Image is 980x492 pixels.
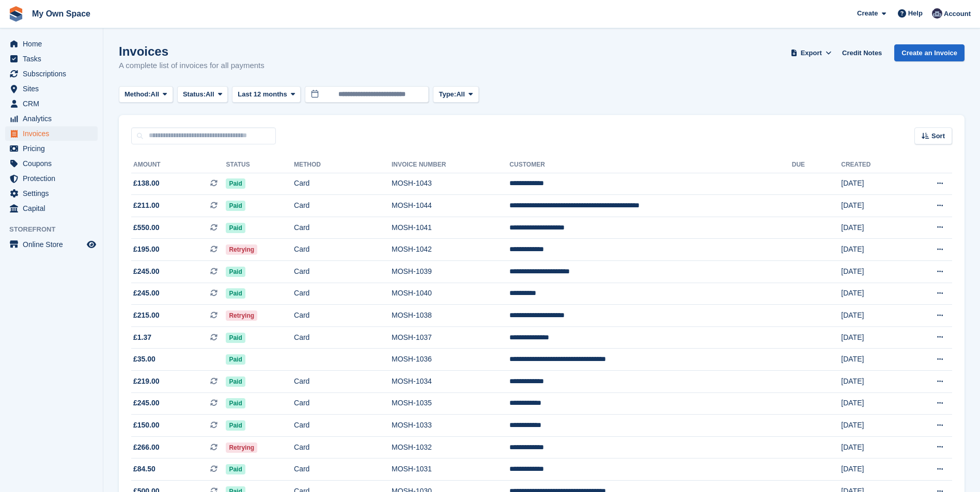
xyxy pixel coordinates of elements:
td: MOSH-1034 [392,371,509,393]
td: [DATE] [841,436,905,458]
td: Card [294,173,392,195]
span: Tasks [23,52,85,66]
span: Invoices [23,126,85,141]
td: MOSH-1040 [392,283,509,305]
td: MOSH-1041 [392,217,509,239]
th: Method [294,157,392,173]
td: Card [294,458,392,481]
button: Type: All [433,86,478,103]
span: £550.00 [133,222,160,233]
a: Create an Invoice [894,44,965,61]
td: MOSH-1038 [392,305,509,327]
span: Pricing [23,141,85,156]
span: Paid [226,333,245,343]
td: [DATE] [841,371,905,393]
span: £1.37 [133,332,151,343]
td: Card [294,283,392,305]
td: Card [294,239,392,261]
td: [DATE] [841,305,905,327]
td: [DATE] [841,195,905,217]
td: Card [294,305,392,327]
img: Gary Chamberlain [932,8,942,19]
a: menu [5,96,98,111]
th: Status [226,157,294,173]
img: stora-icon-8386f47178a22dfd0bd8f6a31ec36ba5ce8667c1dd55bd0f319d3a0aa187defe.svg [8,6,24,22]
button: Method: All [119,86,173,103]
span: Protection [23,171,85,186]
span: Retrying [226,244,257,255]
span: £245.00 [133,288,160,299]
span: £245.00 [133,398,160,408]
span: £266.00 [133,442,160,453]
td: [DATE] [841,261,905,283]
td: [DATE] [841,173,905,195]
span: Home [23,37,85,51]
span: Settings [23,186,85,201]
a: My Own Space [28,5,95,22]
span: Paid [226,178,245,189]
span: Create [857,8,878,19]
span: Online Store [23,237,85,252]
td: [DATE] [841,239,905,261]
td: [DATE] [841,217,905,239]
td: MOSH-1031 [392,458,509,481]
span: Storefront [9,224,103,235]
span: £35.00 [133,354,155,365]
td: [DATE] [841,326,905,349]
td: Card [294,326,392,349]
td: MOSH-1043 [392,173,509,195]
span: Method: [125,89,151,100]
td: Card [294,436,392,458]
td: [DATE] [841,458,905,481]
span: Retrying [226,310,257,321]
button: Status: All [177,86,228,103]
span: Sort [931,131,945,141]
span: All [456,89,465,100]
span: Paid [226,201,245,211]
td: Card [294,392,392,415]
button: Last 12 months [232,86,301,103]
span: Coupons [23,156,85,171]
span: Analytics [23,111,85,126]
span: £215.00 [133,310,160,321]
span: Type: [439,89,456,100]
span: Paid [226,354,245,365]
span: Paid [226,464,245,474]
td: MOSH-1032 [392,436,509,458]
td: [DATE] [841,392,905,415]
span: Paid [226,398,245,408]
td: MOSH-1042 [392,239,509,261]
span: All [206,89,214,100]
span: £219.00 [133,376,160,387]
td: Card [294,195,392,217]
p: A complete list of invoices for all payments [119,60,265,72]
span: £245.00 [133,266,160,277]
span: Paid [226,223,245,233]
td: Card [294,261,392,283]
th: Amount [131,157,226,173]
span: Paid [226,376,245,387]
span: Export [801,48,822,58]
a: Credit Notes [838,44,886,61]
a: menu [5,52,98,66]
th: Created [841,157,905,173]
td: MOSH-1036 [392,349,509,371]
td: [DATE] [841,415,905,437]
a: menu [5,237,98,252]
span: Account [944,9,971,19]
span: Paid [226,420,245,431]
a: menu [5,126,98,141]
td: Card [294,217,392,239]
a: menu [5,81,98,96]
span: Subscriptions [23,67,85,81]
span: £195.00 [133,244,160,255]
span: Paid [226,267,245,277]
span: £138.00 [133,178,160,189]
th: Due [792,157,842,173]
span: Last 12 months [238,89,287,100]
span: Retrying [226,442,257,453]
td: [DATE] [841,283,905,305]
td: MOSH-1044 [392,195,509,217]
td: [DATE] [841,349,905,371]
span: CRM [23,96,85,111]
